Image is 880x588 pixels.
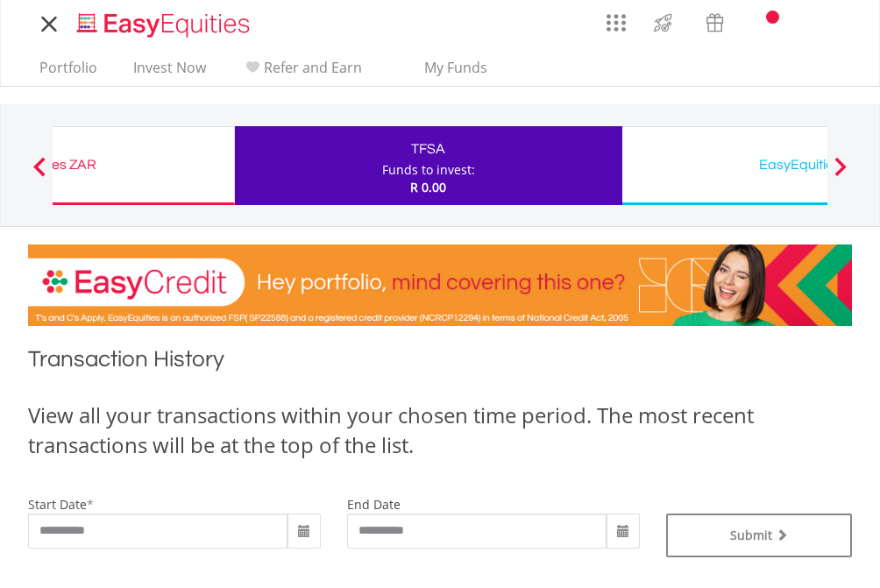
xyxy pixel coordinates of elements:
[28,244,852,326] img: EasyCredit Promotion Banner
[126,59,213,86] a: Invest Now
[264,58,362,77] span: Refer and Earn
[410,179,446,195] span: R 0.00
[689,4,741,37] a: Vouchers
[666,514,853,557] button: Submit
[823,166,858,183] button: Next
[28,400,852,461] div: View all your transactions within your chosen time period. The most recent transactions will be a...
[32,59,104,86] a: Portfolio
[235,59,369,86] a: Refer and Earn
[382,161,475,179] div: Funds to invest:
[74,11,257,39] img: EasyEquities_Logo.png
[28,496,87,513] label: start date
[595,4,637,32] a: AppsGrid
[785,4,830,39] a: FAQ's and Support
[245,137,612,161] div: TFSA
[398,56,513,79] span: My Funds
[70,4,257,39] a: Home page
[830,4,875,43] a: My Profile
[28,344,852,383] h1: Transaction History
[741,4,785,39] a: Notifications
[700,9,729,37] img: vouchers-v2.svg
[607,13,626,32] img: grid-menu-icon.svg
[649,9,678,37] img: thrive-v2.svg
[22,166,57,183] button: Previous
[347,496,401,513] label: end date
